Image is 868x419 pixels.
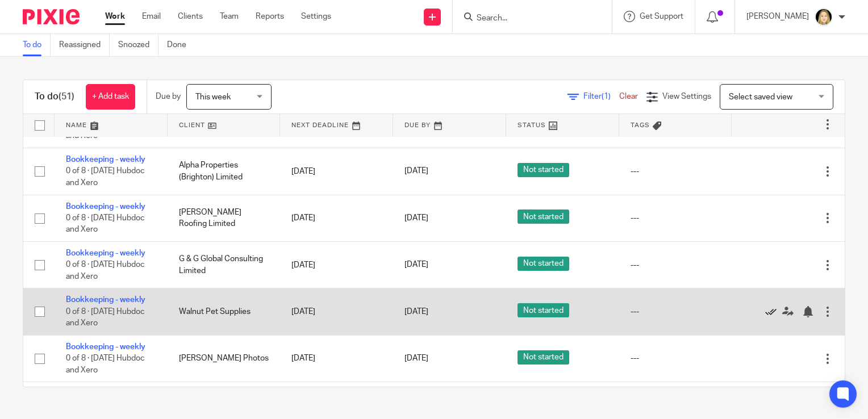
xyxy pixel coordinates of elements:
[518,163,569,177] span: Not started
[168,148,281,195] td: Alpha Properties (Brighton) Limited
[66,354,145,374] span: 0 of 8 · [DATE] Hubdoc and Xero
[631,306,721,317] div: ---
[105,11,125,22] a: Work
[631,353,721,364] div: ---
[518,350,569,364] span: Not started
[404,214,428,222] span: [DATE]
[168,241,281,288] td: G & G Global Consulting Limited
[66,343,145,351] a: Bookkeeping - weekly
[156,91,181,102] p: Due by
[23,9,80,24] img: Pixie
[631,259,721,271] div: ---
[619,93,638,100] a: Clear
[404,355,428,363] span: [DATE]
[280,195,393,241] td: [DATE]
[66,261,145,281] span: 0 of 8 · [DATE] Hubdoc and Xero
[168,288,281,335] td: Walnut Pet Supplies
[301,11,331,22] a: Settings
[66,120,145,140] span: 0 of 8 · [DATE] Hubdoc and Xero
[280,335,393,382] td: [DATE]
[220,11,239,22] a: Team
[167,34,195,56] a: Done
[280,148,393,195] td: [DATE]
[35,91,74,103] h1: To do
[66,203,145,211] a: Bookkeeping - weekly
[59,92,74,101] span: (51)
[583,93,619,100] span: Filter
[518,257,569,271] span: Not started
[631,166,721,177] div: ---
[66,156,145,164] a: Bookkeeping - weekly
[765,306,782,317] a: Mark as done
[280,288,393,335] td: [DATE]
[66,308,145,328] span: 0 of 8 · [DATE] Hubdoc and Xero
[475,14,578,24] input: Search
[59,34,110,56] a: Reassigned
[256,11,284,22] a: Reports
[640,12,683,20] span: Get Support
[118,34,158,56] a: Snoozed
[518,303,569,317] span: Not started
[178,11,203,22] a: Clients
[66,214,145,234] span: 0 of 8 · [DATE] Hubdoc and Xero
[746,11,809,22] p: [PERSON_NAME]
[404,308,428,316] span: [DATE]
[66,167,145,187] span: 0 of 8 · [DATE] Hubdoc and Xero
[631,122,650,128] span: Tags
[729,93,792,101] span: Select saved view
[66,296,145,304] a: Bookkeeping - weekly
[142,11,161,22] a: Email
[23,34,51,56] a: To do
[404,261,428,269] span: [DATE]
[815,8,833,26] img: Phoebe%20Black.png
[631,212,721,224] div: ---
[86,84,135,110] a: + Add task
[280,241,393,288] td: [DATE]
[168,195,281,241] td: [PERSON_NAME] Roofing Limited
[66,249,145,257] a: Bookkeeping - weekly
[518,209,569,224] span: Not started
[168,335,281,382] td: [PERSON_NAME] Photos
[662,93,711,100] span: View Settings
[195,93,231,101] span: This week
[404,167,428,175] span: [DATE]
[602,93,611,100] span: (1)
